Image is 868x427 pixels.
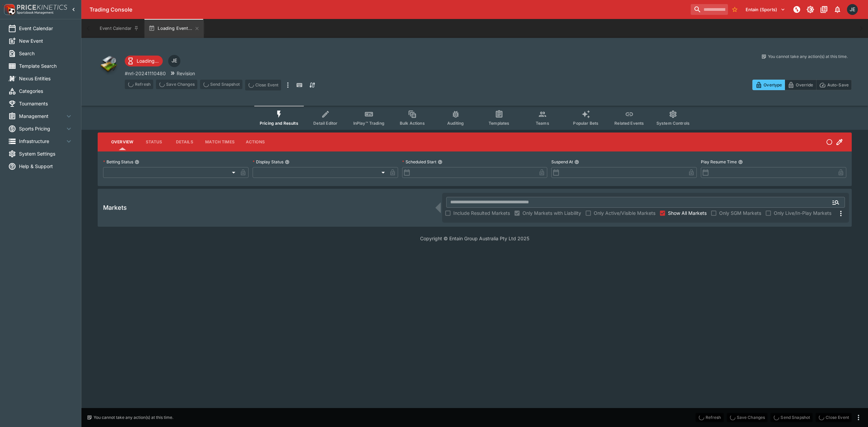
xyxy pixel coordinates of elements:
span: Template Search [19,62,73,69]
button: Documentation [818,3,830,16]
p: You cannot take any action(s) at this time. [94,414,173,421]
span: System Settings [19,150,73,157]
p: Override [796,81,813,88]
span: Management [19,113,65,120]
span: Only SGM Markets [719,209,761,217]
button: NOT Connected to PK [791,3,803,16]
span: Auditing [447,121,464,126]
span: Event Calendar [19,25,73,32]
button: Scheduled Start [438,160,442,164]
span: Tournaments [19,100,73,107]
button: Open [830,196,842,208]
span: Nexus Entities [19,75,73,82]
p: Betting Status [103,159,133,165]
button: more [284,80,292,90]
button: Suspend At [574,160,579,164]
input: search [691,4,728,15]
button: Play Resume Time [738,160,743,164]
span: Search [19,50,73,57]
button: James Edlin [845,2,860,17]
span: Include Resulted Markets [453,209,510,217]
span: Categories [19,87,73,95]
span: Templates [489,121,509,126]
span: Popular Bets [573,121,598,126]
button: Match Times [200,134,240,150]
span: Detail Editor [313,121,337,126]
button: Loading Event... [144,19,204,38]
span: Only Live/In-Play Markets [774,209,831,217]
p: Scheduled Start [402,159,436,165]
div: Event type filters [254,106,695,130]
span: Related Events [614,121,644,126]
div: James Edlin [847,4,858,15]
button: Overview [106,134,139,150]
span: Show All Markets [668,209,707,217]
div: Start From [752,80,852,90]
span: Pricing and Results [260,121,298,126]
p: Suspend At [551,159,573,165]
button: Actions [240,134,271,150]
img: Sportsbook Management [17,11,54,14]
button: Event Calendar [96,19,143,38]
img: PriceKinetics [17,5,67,10]
button: Details [169,134,200,150]
p: Display Status [253,159,283,165]
span: System Controls [656,121,690,126]
span: InPlay™ Trading [353,121,384,126]
p: Overtype [764,81,782,88]
div: Trading Console [90,6,688,13]
button: No Bookmarks [729,4,740,15]
svg: More [837,209,845,218]
button: more [854,413,863,422]
span: Teams [536,121,549,126]
button: Select Tenant [742,4,789,15]
p: Play Resume Time [701,159,737,165]
button: Betting Status [135,160,139,164]
span: Bulk Actions [400,121,425,126]
button: Override [785,80,816,90]
button: Toggle light/dark mode [804,3,816,16]
button: Notifications [831,3,844,16]
p: Copyright © Entain Group Australia Pty Ltd 2025 [81,235,868,242]
span: Help & Support [19,163,73,170]
span: Infrastructure [19,138,65,145]
div: James Edlin [168,55,180,67]
p: Auto-Save [827,81,849,88]
span: New Event [19,37,73,44]
img: PriceKinetics Logo [2,3,16,16]
p: Copy To Clipboard [125,70,166,77]
span: Sports Pricing [19,125,65,132]
button: Status [139,134,169,150]
h5: Markets [103,204,127,211]
p: You cannot take any action(s) at this time. [768,54,848,60]
button: Auto-Save [816,80,852,90]
span: Only Markets with Liability [522,209,581,217]
button: Overtype [752,80,785,90]
span: Only Active/Visible Markets [594,209,655,217]
p: Revision [177,70,195,77]
img: other.png [98,54,119,75]
button: Display Status [285,160,290,164]
p: Loading... [137,57,159,64]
